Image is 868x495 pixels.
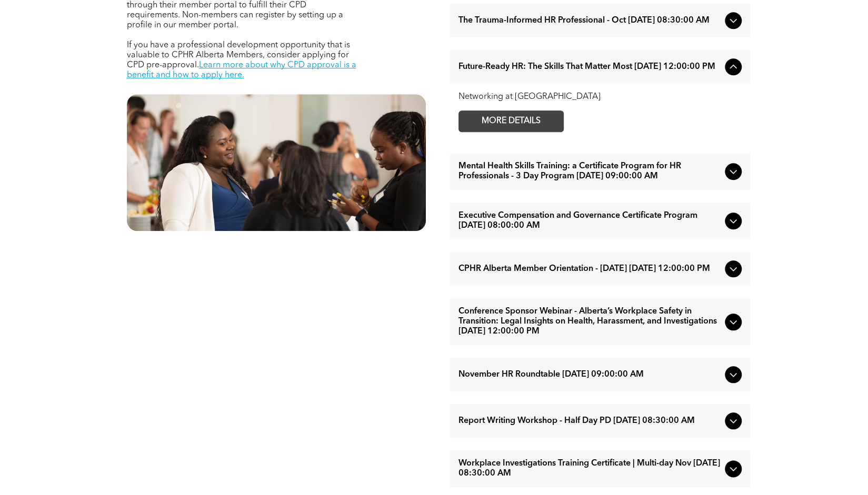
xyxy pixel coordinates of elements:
[458,62,721,72] span: Future-Ready HR: The Skills That Matter Most [DATE] 12:00:00 PM
[470,111,553,132] span: MORE DETAILS
[458,110,564,132] a: MORE DETAILS
[458,211,721,231] span: Executive Compensation and Governance Certificate Program [DATE] 08:00:00 AM
[127,41,350,69] span: If you have a professional development opportunity that is valuable to CPHR Alberta Members, cons...
[458,370,721,380] span: November HR Roundtable [DATE] 09:00:00 AM
[458,161,721,181] span: Mental Health Skills Training: a Certificate Program for HR Professionals - 3 Day Program [DATE] ...
[458,416,721,426] span: Report Writing Workshop - Half Day PD [DATE] 08:30:00 AM
[458,307,721,337] span: Conference Sponsor Webinar - Alberta’s Workplace Safety in Transition: Legal Insights on Health, ...
[458,264,721,274] span: CPHR Alberta Member Orientation - [DATE] [DATE] 12:00:00 PM
[127,61,356,79] a: Learn more about why CPD approval is a benefit and how to apply here.
[458,92,742,102] div: Networking at [GEOGRAPHIC_DATA]
[458,16,721,26] span: The Trauma-Informed HR Professional - Oct [DATE] 08:30:00 AM
[458,459,721,479] span: Workplace Investigations Training Certificate | Multi-day Nov [DATE] 08:30:00 AM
